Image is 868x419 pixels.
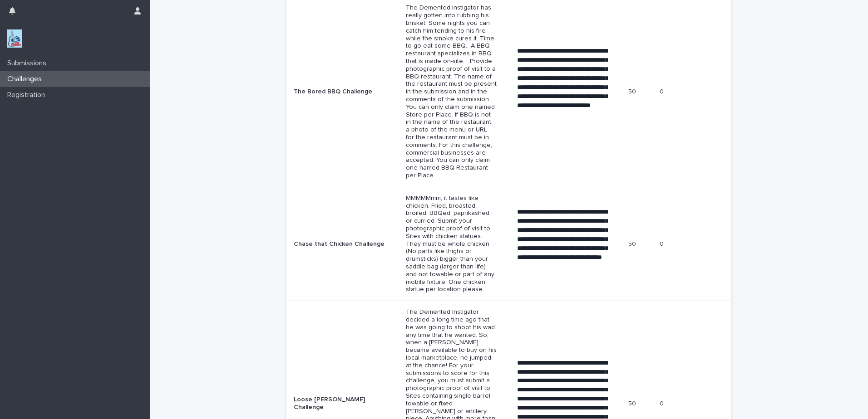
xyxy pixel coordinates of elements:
[660,400,717,408] p: 0
[4,59,54,68] p: Submissions
[294,396,385,411] p: Loose [PERSON_NAME] Challenge
[286,187,731,301] tr: Chase that Chicken ChallengeMMMMMmm, it tastes like chicken. Fried, broasted, broiled, BBQed, pap...
[660,88,717,96] p: 0
[406,4,497,179] p: The Demented Instigator has really gotten into rubbing his brisket. Some nights you can catch him...
[660,240,717,248] p: 0
[294,240,385,248] p: Chase that Chicken Challenge
[628,398,638,408] p: 50
[628,86,638,96] p: 50
[4,91,52,99] p: Registration
[294,88,385,96] p: The Bored BBQ Challenge
[7,29,22,48] img: jxsLJbdS1eYBI7rVAS4p
[4,75,49,83] p: Challenges
[406,195,497,293] p: MMMMMmm, it tastes like chicken. Fried, broasted, broiled, BBQed, paprikashed, or curried. Submit...
[628,239,638,248] p: 50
